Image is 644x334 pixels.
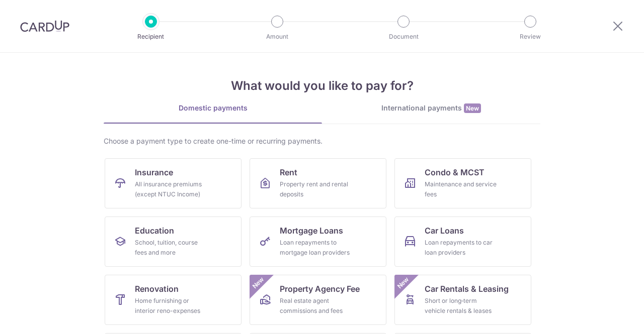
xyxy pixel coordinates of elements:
span: Rent [280,166,297,178]
span: New [464,103,481,113]
div: Loan repayments to mortgage loan providers [280,238,352,258]
span: Renovation [135,283,179,295]
div: Property rent and rental deposits [280,179,352,199]
span: Property Agency Fee [280,283,360,295]
div: Loan repayments to car loan providers [425,238,497,258]
a: Condo & MCSTMaintenance and service fees [394,158,531,208]
span: Insurance [135,166,173,178]
div: International payments [322,103,540,114]
span: Condo & MCST [425,166,485,178]
a: EducationSchool, tuition, course fees and more [105,216,242,267]
span: Car Loans [425,225,464,237]
p: Recipient [114,32,188,42]
span: Education [135,225,174,237]
div: Short or long‑term vehicle rentals & leases [425,296,497,316]
a: Car Rentals & LeasingShort or long‑term vehicle rentals & leasesNew [394,275,531,325]
div: Maintenance and service fees [425,179,497,199]
div: Real estate agent commissions and fees [280,296,352,316]
a: Mortgage LoansLoan repayments to mortgage loan providers [250,216,386,267]
img: CardUp [20,20,69,32]
a: Car LoansLoan repayments to car loan providers [394,216,531,267]
a: Property Agency FeeReal estate agent commissions and feesNew [250,275,386,325]
p: Amount [240,32,314,42]
div: Choose a payment type to create one-time or recurring payments. [104,136,540,146]
span: New [250,275,267,291]
a: InsuranceAll insurance premiums (except NTUC Income) [105,158,242,208]
div: School, tuition, course fees and more [135,238,207,258]
a: RentProperty rent and rental deposits [250,158,386,208]
a: RenovationHome furnishing or interior reno-expenses [105,275,242,325]
div: Home furnishing or interior reno-expenses [135,296,207,316]
p: Document [366,32,441,42]
span: New [395,275,412,291]
div: Domestic payments [104,103,322,113]
span: Mortgage Loans [280,225,343,237]
p: Review [493,32,568,42]
span: Car Rentals & Leasing [425,283,509,295]
h4: What would you like to pay for? [104,77,540,95]
div: All insurance premiums (except NTUC Income) [135,179,207,199]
